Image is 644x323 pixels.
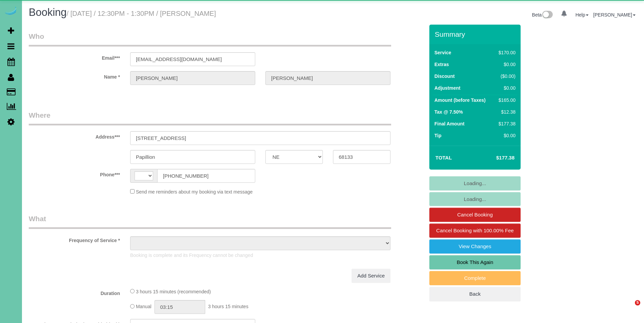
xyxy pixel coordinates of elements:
legend: Who [29,31,391,47]
span: Send me reminders about my booking via text message [136,189,253,195]
a: Cancel Booking with 100.00% Fee [429,224,521,238]
a: Help [575,12,589,18]
img: New interface [542,11,553,20]
h3: Summary [435,30,517,38]
strong: Total [435,155,452,160]
label: Final Amount [434,120,464,127]
div: $0.00 [496,61,516,68]
label: Extras [434,61,449,68]
h4: $177.38 [476,155,515,161]
img: Automaid Logo [4,7,18,16]
a: Book This Again [429,255,521,269]
div: $165.00 [496,97,516,104]
span: Booking [29,6,67,18]
label: Frequency of Service * [24,235,125,244]
span: 3 hours 15 minutes (recommended) [136,289,211,294]
a: Cancel Booking [429,208,521,222]
legend: What [29,214,391,229]
span: 3 hours 15 minutes [208,304,248,310]
label: Adjustment [434,85,460,91]
a: View Changes [429,239,521,254]
label: Tax @ 7.50% [434,109,463,115]
legend: Where [29,110,391,125]
div: $12.38 [496,109,516,115]
div: $0.00 [496,85,516,91]
p: Booking is complete and its Frequency cannot be changed [130,252,390,259]
label: Discount [434,73,455,80]
small: / [DATE] / 12:30PM - 1:30PM / [PERSON_NAME] [67,10,216,17]
a: Beta [532,12,553,18]
a: [PERSON_NAME] [593,12,636,18]
div: $0.00 [496,132,516,139]
span: Manual [136,304,151,310]
a: Add Service [352,269,390,283]
label: Amount (before Taxes) [434,97,485,104]
a: Back [429,287,521,301]
label: Duration [24,288,125,297]
iframe: Intercom live chat [621,300,637,316]
label: Tip [434,132,442,139]
div: ($0.00) [496,73,516,80]
div: $177.38 [496,120,516,127]
label: Name * [24,71,125,80]
span: 5 [635,300,640,305]
span: Cancel Booking with 100.00% Fee [436,228,514,233]
div: $170.00 [496,49,516,56]
label: Service [434,49,451,56]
